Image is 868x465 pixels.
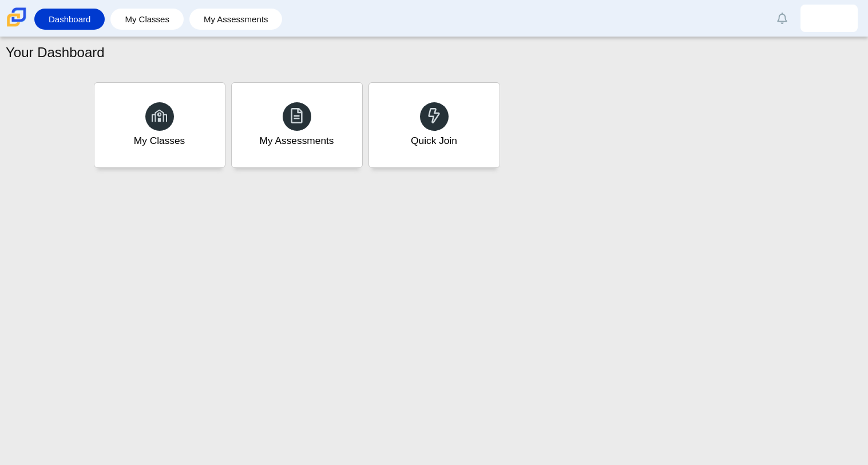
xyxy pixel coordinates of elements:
[820,9,838,27] img: cruz.morenozepahua.T4A1J9
[40,9,99,30] a: Dashboard
[195,9,277,30] a: My Assessments
[368,82,500,168] a: Quick Join
[116,9,178,30] a: My Classes
[411,134,457,148] div: Quick Join
[231,82,363,168] a: My Assessments
[800,5,858,32] a: cruz.morenozepahua.T4A1J9
[5,21,29,31] a: Carmen School of Science & Technology
[770,6,795,31] a: Alerts
[260,134,334,148] div: My Assessments
[5,5,29,29] img: Carmen School of Science & Technology
[134,134,185,148] div: My Classes
[94,82,225,168] a: My Classes
[6,43,105,62] h1: Your Dashboard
